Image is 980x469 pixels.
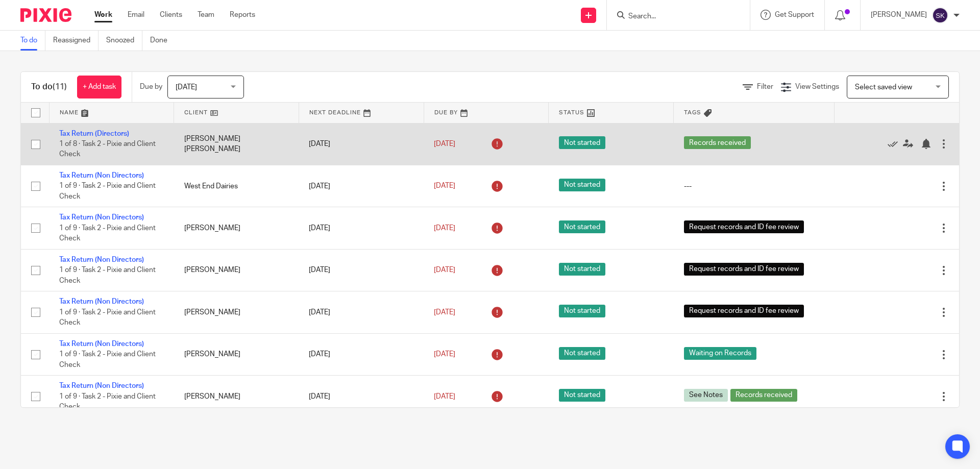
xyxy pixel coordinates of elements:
span: Not started [559,220,605,233]
a: Snoozed [106,31,142,51]
td: [DATE] [299,333,424,375]
a: Tax Return (Directors) [59,130,129,137]
td: [PERSON_NAME] [174,249,299,291]
a: Tax Return (Non Directors) [59,382,144,389]
span: 1 of 9 · Task 2 - Pixie and Client Check [59,393,156,411]
span: [DATE] [434,266,455,274]
span: See Notes [684,389,728,402]
span: 1 of 9 · Task 2 - Pixie and Client Check [59,225,156,242]
span: Get Support [775,11,814,18]
a: Mark as done [888,139,903,149]
p: [PERSON_NAME] [871,10,927,20]
h1: To do [31,82,67,92]
td: [DATE] [299,291,424,333]
span: [DATE] [176,84,197,91]
span: [DATE] [434,183,455,190]
span: Not started [559,136,605,149]
span: [DATE] [434,309,455,316]
a: Work [94,10,112,20]
a: Tax Return (Non Directors) [59,214,144,221]
td: [DATE] [299,207,424,249]
span: Not started [559,389,605,402]
span: Not started [559,347,605,360]
a: To do [20,31,45,51]
a: Email [128,10,144,20]
span: Not started [559,263,605,276]
td: West End Dairies [174,165,299,207]
span: Records received [730,389,797,402]
span: View Settings [795,83,839,90]
span: 1 of 9 · Task 2 - Pixie and Client Check [59,309,156,327]
td: [DATE] [299,376,424,417]
span: Waiting on Records [684,347,756,360]
span: Request records and ID fee review [684,263,804,276]
td: [DATE] [299,123,424,165]
input: Search [627,12,719,21]
a: Tax Return (Non Directors) [59,340,144,348]
a: Reassigned [53,31,99,51]
img: Pixie [20,8,71,22]
span: [DATE] [434,393,455,400]
td: [PERSON_NAME] [PERSON_NAME] [174,123,299,165]
a: Clients [160,10,182,20]
span: 1 of 9 · Task 2 - Pixie and Client Check [59,266,156,284]
span: 1 of 9 · Task 2 - Pixie and Client Check [59,183,156,201]
p: Due by [140,82,162,92]
span: Select saved view [855,84,912,91]
span: Records received [684,136,751,149]
a: + Add task [77,76,121,98]
span: [DATE] [434,351,455,358]
span: Tags [684,110,701,115]
a: Tax Return (Non Directors) [59,298,144,305]
span: [DATE] [434,225,455,232]
span: (11) [53,83,67,91]
img: svg%3E [932,7,948,23]
td: [PERSON_NAME] [174,333,299,375]
span: Not started [559,179,605,191]
a: Tax Return (Non Directors) [59,172,144,179]
a: Team [198,10,214,20]
td: [PERSON_NAME] [174,291,299,333]
span: 1 of 8 · Task 2 - Pixie and Client Check [59,140,156,158]
div: --- [684,181,824,191]
span: [DATE] [434,140,455,147]
td: [PERSON_NAME] [174,207,299,249]
span: Not started [559,305,605,317]
td: [PERSON_NAME] [174,376,299,417]
td: [DATE] [299,165,424,207]
span: 1 of 9 · Task 2 - Pixie and Client Check [59,351,156,368]
span: Filter [757,83,773,90]
a: Tax Return (Non Directors) [59,256,144,263]
a: Done [150,31,175,51]
span: Request records and ID fee review [684,220,804,233]
td: [DATE] [299,249,424,291]
a: Reports [230,10,255,20]
span: Request records and ID fee review [684,305,804,317]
